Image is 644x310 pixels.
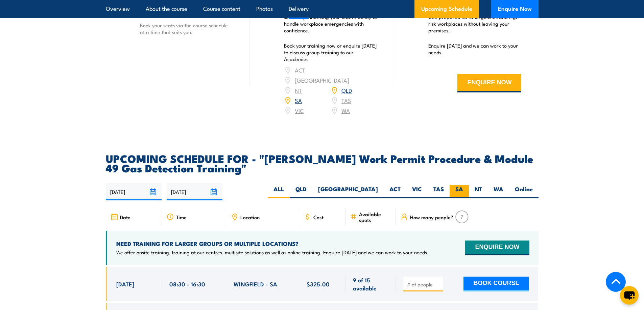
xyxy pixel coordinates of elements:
p: Book your seats via the course schedule at a time that suits you. [140,22,233,35]
label: VIC [406,185,428,198]
span: How many people? [410,214,453,220]
button: BOOK COURSE [463,277,529,291]
label: ACT [384,185,406,198]
span: Available spots [359,211,391,223]
button: chat-button [620,286,639,305]
span: Cost [313,214,324,220]
label: Online [509,185,539,198]
input: # of people [407,281,441,288]
span: $325.00 [307,280,330,288]
h2: UPCOMING SCHEDULE FOR - "[PERSON_NAME] Work Permit Procedure & Module 49 Gas Detection Training" [106,153,539,172]
input: To date [167,183,222,200]
span: WINGFIELD - SA [234,280,277,288]
span: Location [240,214,260,220]
label: TAS [428,185,450,198]
label: ALL [268,185,290,198]
input: From date [106,183,162,200]
p: Book your training now or enquire [DATE] to discuss group training to our Academies [284,42,377,62]
span: 08:30 - 16:30 [169,280,205,288]
p: Enquire [DATE] and we can work to your needs. [428,42,522,56]
span: 9 of 15 available [353,276,388,292]
span: [DATE] [116,280,134,288]
span: Date [120,214,130,220]
h4: NEED TRAINING FOR LARGER GROUPS OR MULTIPLE LOCATIONS? [116,240,429,247]
button: ENQUIRE NOW [465,241,529,255]
p: We offer onsite training, training at our centres, multisite solutions as well as online training... [116,249,429,256]
label: QLD [290,185,312,198]
label: WA [488,185,509,198]
label: SA [450,185,469,198]
button: ENQUIRE NOW [457,74,521,92]
span: Time [176,214,187,220]
a: QLD [341,86,352,94]
label: [GEOGRAPHIC_DATA] [312,185,384,198]
a: SA [295,96,302,104]
label: NT [469,185,488,198]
